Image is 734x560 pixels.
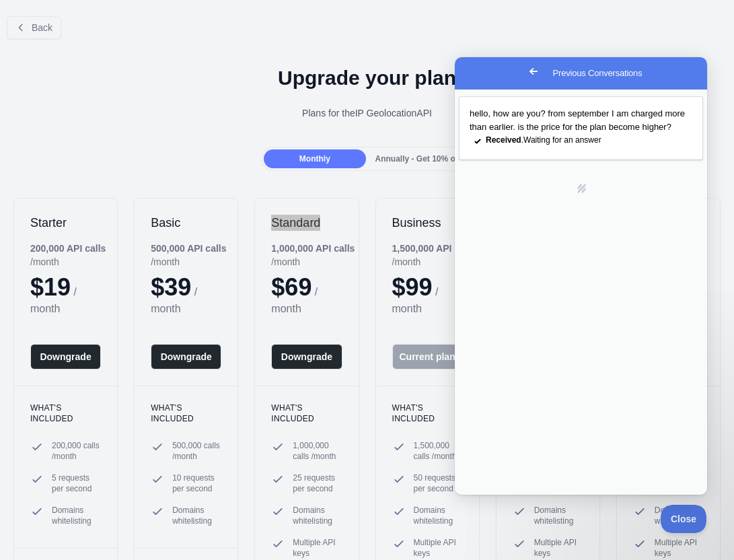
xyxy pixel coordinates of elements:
[172,473,221,494] span: 10 requests per second
[293,440,342,462] span: 1,000,000 calls / month
[661,505,707,533] iframe: Help Scout Beacon - Close
[293,473,342,494] span: 25 requests per second
[52,505,101,526] span: Domains whitelisting
[414,440,463,462] span: 1,500,000 calls / month
[655,505,704,526] span: Domains whitelisting
[534,505,583,526] span: Domains whitelisting
[52,440,101,462] span: 200,000 calls / month
[414,473,463,494] span: 50 requests per second
[293,505,342,526] span: Domains whitelisting
[172,505,221,526] span: Domains whitelisting
[414,505,463,526] span: Domains whitelisting
[455,57,707,495] iframe: Help Scout Beacon - Live Chat, Contact Form, and Knowledge Base
[172,440,221,462] span: 500,000 calls / month
[52,473,101,494] span: 5 requests per second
